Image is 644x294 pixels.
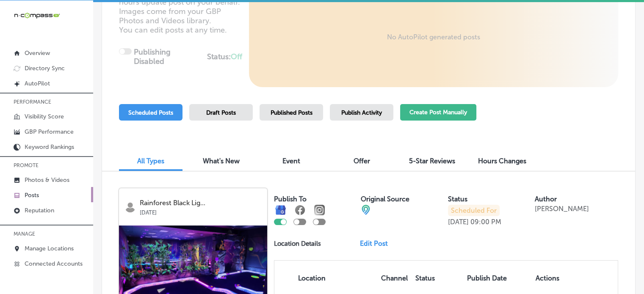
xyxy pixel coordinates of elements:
button: Create Post Manually [400,104,476,121]
span: 5-Star Reviews [409,157,455,165]
p: [DATE] [140,207,261,216]
p: Overview [25,49,50,57]
p: 09:00 PM [470,218,501,226]
label: Author [535,195,557,203]
p: Scheduled For [448,205,500,216]
label: Publish To [274,195,307,203]
label: Status [448,195,467,203]
img: logo [125,202,135,212]
span: All Types [137,157,164,165]
p: Photos & Videos [25,176,69,184]
a: Edit Post [360,239,395,247]
span: What's New [203,157,240,165]
p: [PERSON_NAME] [535,205,589,213]
p: GBP Performance [25,128,74,135]
p: [DATE] [448,218,469,226]
p: Connected Accounts [25,260,83,267]
p: Rainforest Black Lig... [140,199,261,207]
p: Directory Sync [25,65,65,72]
img: cba84b02adce74ede1fb4a8549a95eca.png [361,205,371,215]
p: Posts [25,192,39,199]
p: Keyword Rankings [25,143,74,151]
p: Manage Locations [25,245,74,252]
span: Offer [354,157,370,165]
span: Draft Posts [206,109,236,116]
span: Published Posts [271,109,312,116]
label: Original Source [361,195,409,203]
span: Scheduled Posts [128,109,173,116]
span: Publish Activity [341,109,382,116]
p: Visibility Score [25,113,64,120]
p: AutoPilot [25,80,50,87]
img: 660ab0bf-5cc7-4cb8-ba1c-48b5ae0f18e60NCTV_CLogo_TV_Black_-500x88.png [14,11,60,19]
span: Event [282,157,300,165]
span: Hours Changes [478,157,526,165]
p: Location Details [274,240,321,247]
p: Reputation [25,207,54,214]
